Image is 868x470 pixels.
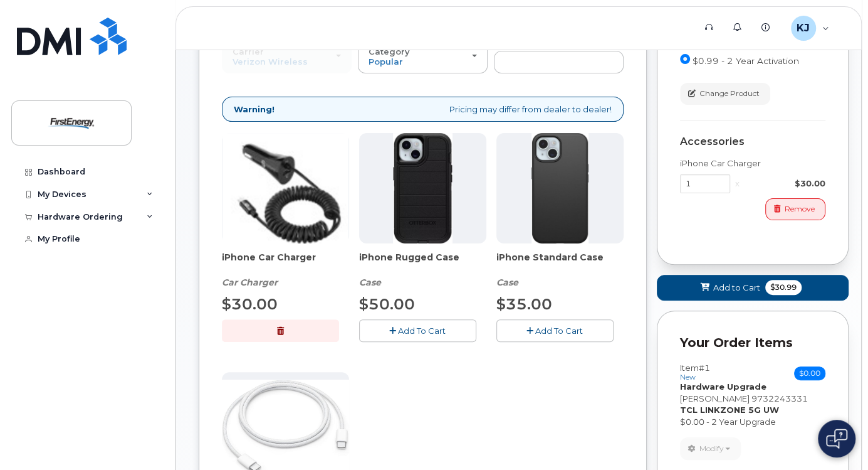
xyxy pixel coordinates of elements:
span: iPhone Car Charger [222,251,349,276]
button: Add To Cart [359,319,476,341]
span: Change Product [699,88,760,99]
div: iPhone Rugged Case [359,251,486,289]
em: Case [359,277,381,288]
span: KJ [797,21,810,36]
strong: Warning! [234,104,275,115]
div: iPhone Car Charger [680,158,825,169]
strong: Hardware Upgrade [680,382,766,392]
strong: TCL LINKZONE 5G UW [680,405,779,415]
span: Add To Cart [398,326,446,336]
div: iPhone Car Charger [222,251,349,289]
img: Defender.jpg [393,133,452,243]
button: Remove [765,198,825,220]
span: 9732243331 [751,393,808,403]
span: Popular [369,56,403,67]
button: Category Popular [358,40,488,73]
button: Modify [680,437,741,459]
em: Case [496,277,518,288]
img: Symmetry.jpg [531,133,588,243]
span: $50.00 [359,295,415,313]
span: $0.00 [794,366,825,380]
img: Open chat [826,429,847,449]
span: Modify [699,443,724,454]
span: $30.99 [765,280,802,295]
button: Change Product [680,83,770,105]
button: Add to Cart $30.99 [657,275,849,301]
span: Remove [785,203,815,215]
div: x [730,178,745,190]
div: Accessories [680,136,825,147]
span: Add to Cart [713,282,760,294]
span: $0.99 - 2 Year Activation [693,56,799,66]
small: new [680,373,696,382]
div: $30.00 [745,178,825,190]
em: Car Charger [222,277,278,288]
span: #1 [699,363,710,373]
span: Category [369,46,410,56]
span: iPhone Standard Case [496,251,624,276]
span: [PERSON_NAME] [680,393,750,403]
button: Add To Cart [496,319,614,341]
div: Kolanovic Jr, Zdenko [782,16,838,41]
h3: Item [680,363,710,382]
span: iPhone Rugged Case [359,251,486,276]
span: $30.00 [222,295,278,313]
span: $35.00 [496,295,552,313]
span: Add To Cart [535,326,583,336]
p: Your Order Items [680,334,825,352]
div: iPhone Standard Case [496,251,624,289]
input: $0.99 - 2 Year Activation [680,54,690,64]
img: iphonesecg.jpg [222,133,348,243]
div: $0.00 - 2 Year Upgrade [680,416,825,428]
div: Pricing may differ from dealer to dealer! [222,97,624,122]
